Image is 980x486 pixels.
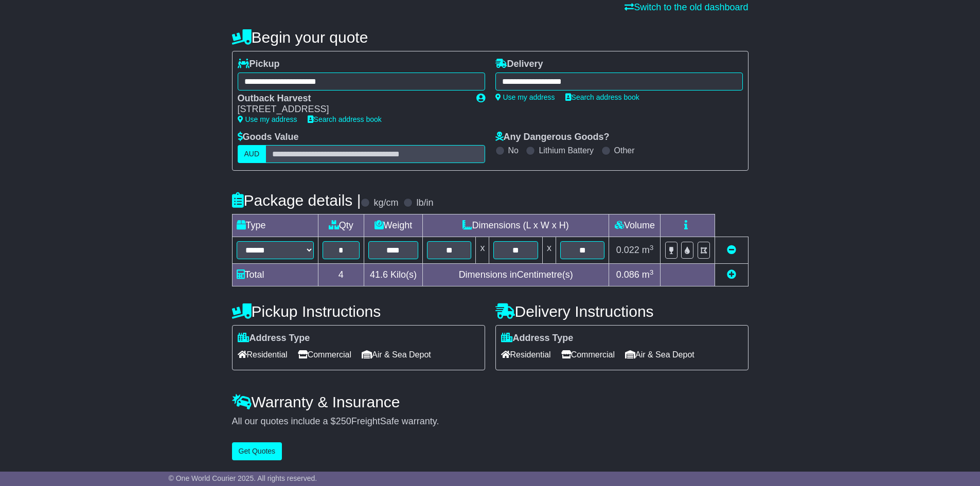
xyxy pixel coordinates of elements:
span: 250 [336,416,351,426]
a: Switch to the old dashboard [625,2,748,12]
label: Delivery [495,59,543,70]
h4: Pickup Instructions [232,303,485,320]
td: x [476,237,489,264]
div: [STREET_ADDRESS] [238,104,466,115]
sup: 3 [650,268,654,276]
td: Kilo(s) [364,264,422,286]
span: m [642,245,654,255]
label: Any Dangerous Goods? [495,132,610,143]
span: Commercial [298,347,351,363]
span: Residential [238,347,288,363]
a: Search address book [565,93,639,101]
a: Remove this item [727,245,736,255]
button: Get Quotes [232,442,282,460]
td: Type [232,214,318,237]
label: kg/cm [373,197,398,209]
label: Pickup [238,59,280,70]
span: 41.6 [370,269,388,280]
td: 4 [318,264,364,286]
span: 0.086 [616,269,639,280]
a: Use my address [238,115,297,123]
label: No [508,146,519,155]
h4: Delivery Instructions [495,303,749,320]
span: 0.022 [616,245,639,255]
td: Dimensions (L x W x H) [422,214,609,237]
span: Air & Sea Depot [362,347,431,363]
a: Search address book [308,115,382,123]
td: Dimensions in Centimetre(s) [422,264,609,286]
h4: Begin your quote [232,29,749,46]
label: Address Type [501,333,574,344]
h4: Warranty & Insurance [232,393,749,410]
td: Qty [318,214,364,237]
label: Lithium Battery [539,146,594,155]
div: All our quotes include a $ FreightSafe warranty. [232,416,749,427]
span: Commercial [561,347,615,363]
span: Air & Sea Depot [625,347,694,363]
a: Use my address [495,93,555,101]
span: © One World Courier 2025. All rights reserved. [169,474,317,482]
label: lb/in [416,197,433,209]
label: Address Type [238,333,310,344]
a: Add new item [727,269,736,280]
h4: Package details | [232,192,361,209]
td: Volume [609,214,661,237]
label: AUD [238,145,266,163]
div: Outback Harvest [238,93,466,104]
span: Residential [501,347,551,363]
label: Goods Value [238,132,299,143]
span: m [642,269,654,280]
td: Total [232,264,318,286]
label: Other [614,146,635,155]
td: Weight [364,214,422,237]
td: x [542,237,556,264]
sup: 3 [650,244,654,251]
